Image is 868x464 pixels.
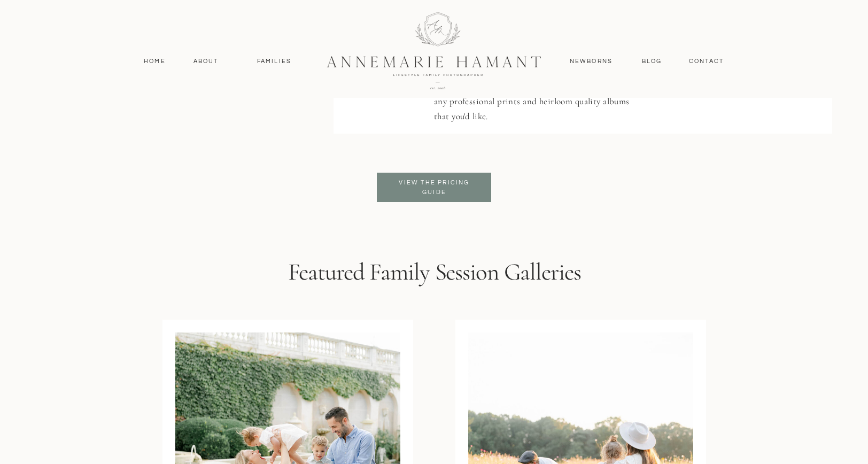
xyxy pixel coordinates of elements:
a: Newborns [565,57,617,66]
a: Families [250,57,298,66]
a: Home [139,57,170,66]
a: Blog [639,57,664,66]
a: View the pricing guide [391,178,478,197]
a: contact [683,57,730,66]
h3: Featured Family Session Galleries [242,258,627,292]
a: About [190,57,221,66]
